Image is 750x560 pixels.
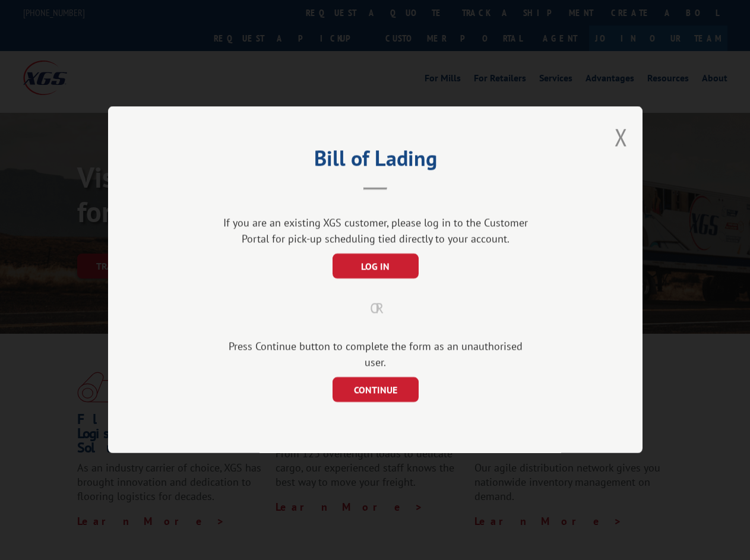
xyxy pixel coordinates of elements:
button: Close modal [615,121,628,153]
div: If you are an existing XGS customer, please log in to the Customer Portal for pick-up scheduling ... [218,215,533,247]
button: LOG IN [332,254,418,279]
div: Press Continue button to complete the form as an unauthorised user. [218,338,533,371]
button: CONTINUE [332,378,418,403]
div: OR [167,298,583,319]
a: LOG IN [332,262,418,273]
h2: Bill of Lading [167,150,583,172]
